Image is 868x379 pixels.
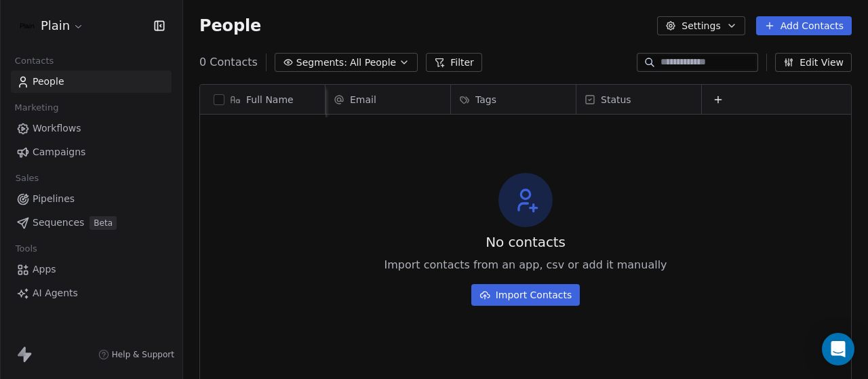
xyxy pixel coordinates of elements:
[11,282,172,304] a: AI Agents
[199,16,261,36] span: People
[98,349,174,360] a: Help & Support
[475,93,496,106] span: Tags
[19,18,35,34] img: Plain-Logo-Tile.png
[11,212,172,234] a: SequencesBeta
[11,117,172,140] a: Workflows
[350,56,396,70] span: All People
[486,233,566,252] span: No contacts
[16,14,87,37] button: Plain
[246,93,294,106] span: Full Name
[33,286,78,300] span: AI Agents
[601,93,631,106] span: Status
[9,168,45,188] span: Sales
[33,145,85,159] span: Campaigns
[657,16,745,35] button: Settings
[11,71,172,93] a: People
[112,349,174,360] span: Help & Support
[33,75,64,89] span: People
[471,279,580,306] a: Import Contacts
[33,262,56,277] span: Apps
[296,56,347,70] span: Segments:
[384,257,667,273] span: Import contacts from an app, csv or add it manually
[426,53,482,72] button: Filter
[451,85,576,114] div: Tags
[756,16,852,35] button: Add Contacts
[471,284,580,306] button: Import Contacts
[822,333,854,365] div: Open Intercom Messenger
[33,216,84,230] span: Sequences
[11,141,172,163] a: Campaigns
[11,258,172,281] a: Apps
[41,17,70,35] span: Plain
[200,85,325,114] div: Full Name
[576,85,701,114] div: Status
[775,53,852,72] button: Edit View
[11,188,172,210] a: Pipelines
[33,192,75,206] span: Pipelines
[9,239,43,259] span: Tools
[33,121,81,136] span: Workflows
[90,216,117,230] span: Beta
[9,51,60,71] span: Contacts
[9,98,64,118] span: Marketing
[325,85,450,114] div: Email
[350,93,376,106] span: Email
[199,54,258,71] span: 0 Contacts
